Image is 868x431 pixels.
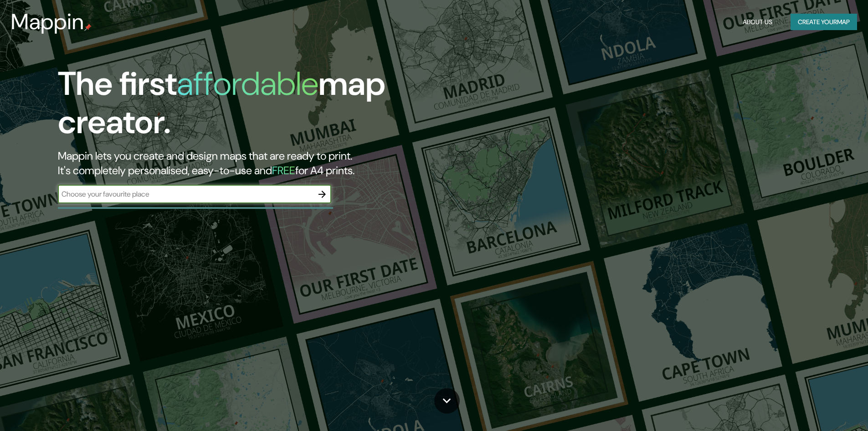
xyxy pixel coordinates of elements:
h1: The first map creator. [58,65,492,149]
img: mappin-pin [84,24,92,31]
button: About Us [739,14,776,31]
h5: FREE [272,163,295,177]
h3: Mappin [11,9,84,35]
input: Choose your favourite place [58,189,313,199]
h1: affordable [177,62,318,105]
button: Create yourmap [791,14,857,31]
h2: Mappin lets you create and design maps that are ready to print. It's completely personalised, eas... [58,149,492,178]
